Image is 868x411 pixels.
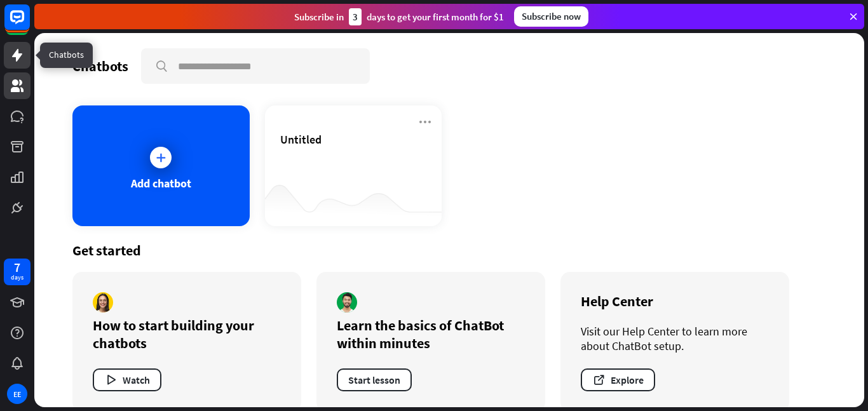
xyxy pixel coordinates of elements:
div: days [11,273,24,282]
div: Chatbots [72,57,128,75]
a: 7 days [4,259,31,285]
div: Help Center [581,292,769,310]
button: Explore [581,368,655,391]
div: EE [7,384,27,404]
div: How to start building your chatbots [93,316,281,352]
div: 3 [349,8,362,25]
button: Open LiveChat chat widget [10,5,48,43]
div: Subscribe in days to get your first month for $1 [294,8,504,25]
div: Visit our Help Center to learn more about ChatBot setup. [581,324,769,353]
div: Learn the basics of ChatBot within minutes [337,316,525,352]
div: Subscribe now [514,6,588,27]
div: 7 [14,262,20,273]
div: Add chatbot [131,176,191,191]
button: Watch [93,368,161,391]
img: author [93,292,113,313]
button: Start lesson [337,368,412,391]
div: Get started [72,241,826,259]
img: author [337,292,357,313]
span: Untitled [280,132,322,147]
